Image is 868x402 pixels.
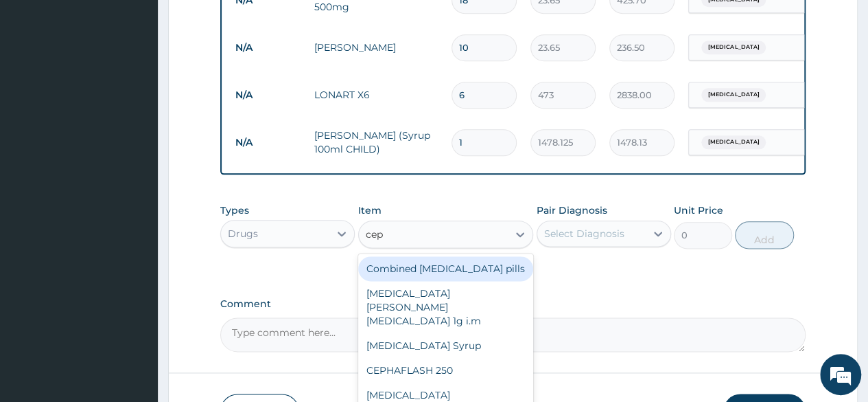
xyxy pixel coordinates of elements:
div: [MEDICAL_DATA] Syrup [358,333,534,358]
span: We're online! [80,116,189,255]
div: Minimize live chat window [225,7,258,40]
div: Select Diagnosis [544,227,624,241]
td: N/A [228,82,307,108]
label: Comment [220,298,806,310]
td: N/A [228,130,307,155]
div: CEPHAFLASH 250 [358,358,534,383]
td: N/A [228,35,307,60]
label: Unit Price [674,203,723,217]
div: Combined [MEDICAL_DATA] pills [358,256,534,281]
div: Drugs [228,227,258,241]
div: [MEDICAL_DATA][PERSON_NAME][MEDICAL_DATA] 1g i.m [358,281,534,333]
label: Types [220,205,249,216]
td: [PERSON_NAME] (Syrup 100ml CHILD) [307,122,445,163]
span: [MEDICAL_DATA] [701,88,766,102]
span: [MEDICAL_DATA] [701,41,766,54]
td: [PERSON_NAME] [307,34,445,61]
label: Item [358,203,382,217]
span: [MEDICAL_DATA] [701,135,766,149]
label: Pair Diagnosis [537,203,607,217]
textarea: Type your message and hit 'Enter' [7,261,261,309]
img: d_794563401_company_1708531726252_794563401 [25,69,56,103]
button: Add [735,221,793,249]
div: Chat with us now [71,77,231,95]
td: LONART X6 [307,81,445,109]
